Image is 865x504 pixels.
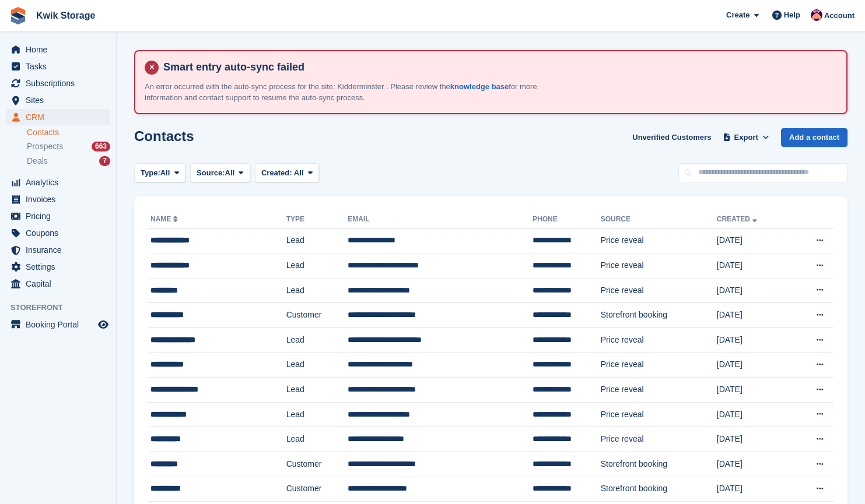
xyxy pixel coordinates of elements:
a: menu [6,242,110,258]
span: Deals [27,156,48,167]
th: Phone [533,210,601,229]
div: 663 [92,142,110,151]
td: Customer [286,452,348,477]
button: Export [720,128,772,147]
a: Unverified Customers [628,128,716,147]
span: All [294,168,304,177]
a: knowledge base [450,82,509,91]
td: Storefront booking [601,452,717,477]
span: Create [726,9,750,21]
a: menu [6,174,110,191]
td: Lead [286,328,348,353]
td: [DATE] [717,353,791,378]
span: Account [824,10,855,22]
span: Storefront [10,302,116,313]
div: 7 [99,156,110,166]
td: [DATE] [717,253,791,279]
span: Tasks [26,58,96,75]
td: Customer [286,477,348,502]
a: menu [6,208,110,224]
a: Kwik Storage [31,6,100,25]
td: Customer [286,303,348,328]
a: menu [6,75,110,91]
td: [DATE] [717,427,791,452]
td: Price reveal [601,402,717,427]
a: menu [6,41,110,58]
a: menu [6,58,110,75]
span: Analytics [26,174,96,191]
span: All [225,167,235,179]
button: Source: All [190,163,250,182]
span: All [160,167,170,179]
th: Source [601,210,717,229]
span: Capital [26,276,96,292]
a: Preview store [96,318,110,332]
td: Price reveal [601,427,717,452]
td: [DATE] [717,378,791,403]
a: menu [6,225,110,241]
td: Storefront booking [601,303,717,328]
span: Coupons [26,225,96,241]
span: Created: [261,168,292,177]
a: Contacts [27,127,110,138]
span: Insurance [26,242,96,258]
a: menu [6,109,110,125]
span: Subscriptions [26,75,96,91]
th: Type [286,210,348,229]
a: menu [6,276,110,292]
button: Type: All [134,163,185,182]
a: Name [150,215,180,223]
span: Home [26,41,96,58]
td: [DATE] [717,303,791,328]
td: Lead [286,278,348,303]
span: Help [784,9,800,21]
td: [DATE] [717,477,791,502]
span: Source: [197,167,225,179]
h1: Contacts [134,128,194,144]
td: Price reveal [601,228,717,253]
p: An error occurred with the auto-sync process for the site: Kidderminster . Please review the for ... [145,81,553,104]
a: Prospects 663 [27,140,110,153]
td: Price reveal [601,328,717,353]
span: Type: [141,167,160,179]
th: Email [348,210,533,229]
td: Price reveal [601,278,717,303]
td: Lead [286,228,348,253]
img: stora-icon-8386f47178a22dfd0bd8f6a31ec36ba5ce8667c1dd55bd0f319d3a0aa187defe.svg [9,7,27,24]
span: Settings [26,259,96,275]
span: Sites [26,92,96,108]
td: Lead [286,402,348,427]
td: [DATE] [717,278,791,303]
td: [DATE] [717,452,791,477]
span: Booking Portal [26,316,96,333]
td: Price reveal [601,353,717,378]
td: Storefront booking [601,477,717,502]
span: CRM [26,109,96,125]
td: Lead [286,353,348,378]
span: Export [734,132,758,143]
span: Prospects [27,141,63,152]
a: menu [6,259,110,275]
img: Jade Stanley [811,9,822,21]
td: Price reveal [601,253,717,279]
button: Created: All [255,163,319,182]
td: [DATE] [717,328,791,353]
a: Deals 7 [27,155,110,167]
a: menu [6,92,110,108]
span: Invoices [26,191,96,207]
h4: Smart entry auto-sync failed [159,61,837,74]
td: Lead [286,253,348,279]
td: [DATE] [717,228,791,253]
td: Lead [286,427,348,452]
a: menu [6,191,110,207]
td: [DATE] [717,402,791,427]
td: Lead [286,378,348,403]
a: menu [6,316,110,333]
a: Add a contact [781,128,848,147]
td: Price reveal [601,378,717,403]
span: Pricing [26,208,96,224]
a: Created [717,215,759,223]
